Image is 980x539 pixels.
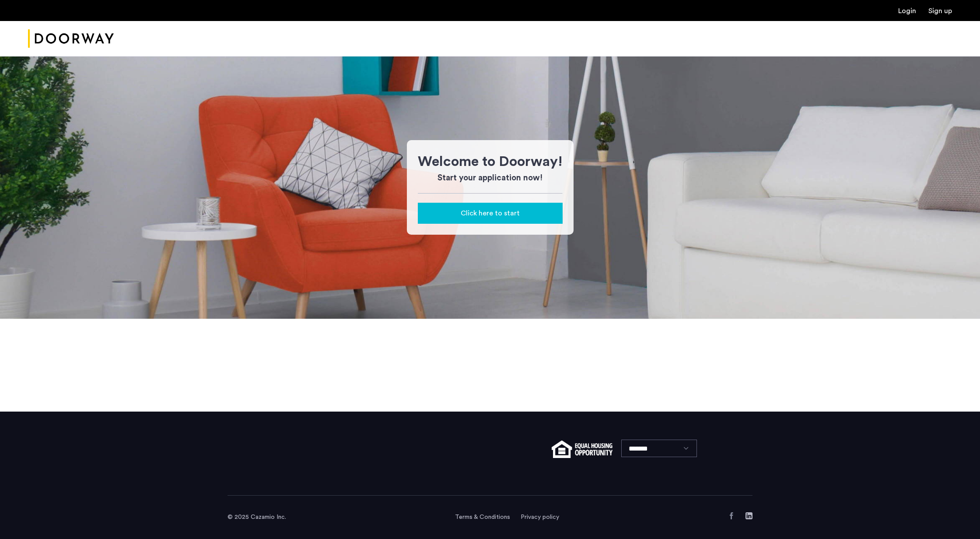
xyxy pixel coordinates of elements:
[28,22,114,55] a: Cazamio Logo
[621,440,697,457] select: Language select
[461,208,520,218] span: Click here to start
[552,440,612,458] img: equal-housing.png
[418,172,563,184] h3: Start your application now!
[928,7,952,14] a: Registration
[745,512,752,519] a: LinkedIn
[728,512,735,519] a: Facebook
[418,151,563,172] h1: Welcome to Doorway!
[227,514,286,520] span: © 2025 Cazamio Inc.
[418,203,563,224] button: button
[455,513,510,521] a: Terms and conditions
[898,7,916,14] a: Login
[521,513,559,521] a: Privacy policy
[28,22,114,55] img: logo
